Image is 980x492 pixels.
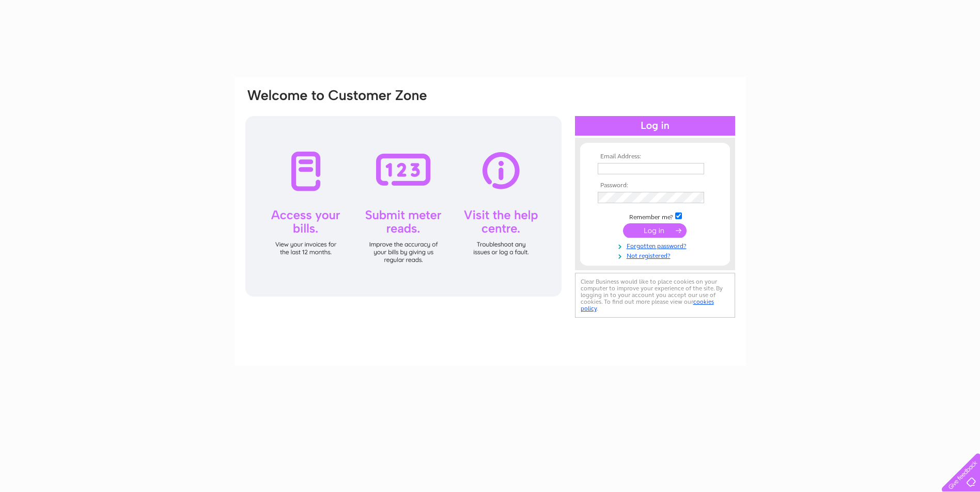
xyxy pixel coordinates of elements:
[598,240,715,250] a: Forgotten password?
[623,223,687,238] input: Submit
[595,211,715,221] td: Remember me?
[595,182,715,189] th: Password:
[595,153,715,160] th: Email Address:
[598,250,715,260] a: Not registered?
[581,298,714,312] a: cookies policy
[575,273,735,318] div: Clear Business would like to place cookies on your computer to improve your experience of the sit...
